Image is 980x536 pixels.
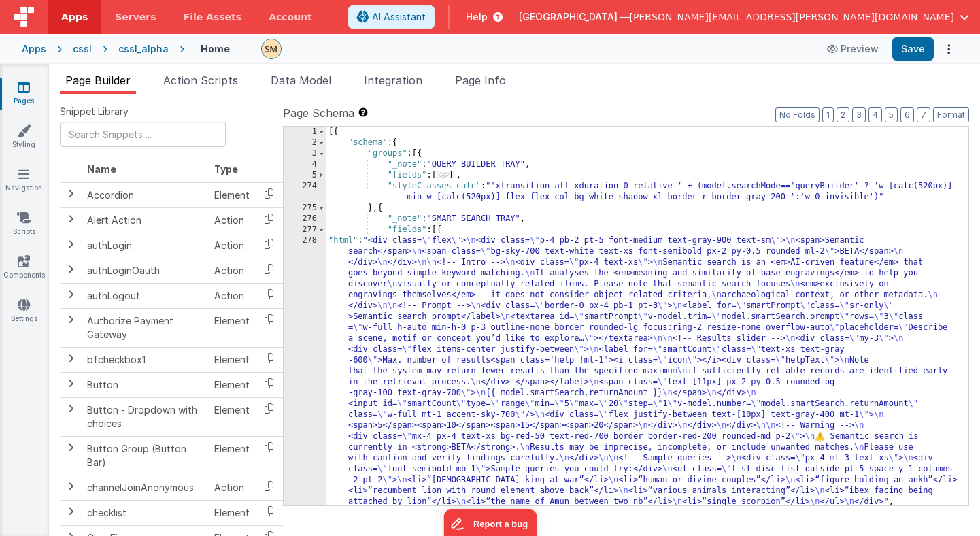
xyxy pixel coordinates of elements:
div: 5 [284,170,326,181]
span: [PERSON_NAME][EMAIL_ADDRESS][PERSON_NAME][DOMAIN_NAME] [630,10,954,24]
td: authLogin [82,233,209,258]
span: Data Model [271,73,331,87]
span: Integration [364,73,422,87]
span: [GEOGRAPHIC_DATA] — [519,10,630,24]
span: Type [214,163,238,175]
span: Name [87,163,116,175]
span: AI Assistant [372,10,426,24]
td: Element [209,182,255,208]
div: 1 [284,127,326,137]
td: Element [209,347,255,372]
span: Help [466,10,488,24]
td: Authorize Payment Gateway [82,308,209,347]
td: Action [209,207,255,233]
span: Page Builder [65,73,131,87]
span: File Assets [184,10,242,24]
td: Element [209,308,255,347]
td: Button [82,372,209,397]
td: Action [209,233,255,258]
button: Format [933,107,969,122]
span: Apps [61,10,88,24]
td: Action [209,283,255,308]
button: Save [892,37,934,61]
span: Page Schema [283,105,354,121]
img: e9616e60dfe10b317d64a5e98ec8e357 [262,39,281,58]
span: Servers [115,10,156,24]
td: channelJoinAnonymous [82,475,209,500]
td: authLogout [82,283,209,308]
div: 2 [284,137,326,148]
td: Accordion [82,182,209,208]
td: authLoginOauth [82,258,209,283]
td: Element [209,372,255,397]
div: Apps [22,42,46,56]
button: 1 [822,107,834,122]
div: 278 [284,235,326,507]
td: Button - Dropdown with choices [82,397,209,436]
div: 3 [284,148,326,159]
td: Button Group (Button Bar) [82,436,209,475]
td: bfcheckbox1 [82,347,209,372]
div: 274 [284,181,326,203]
span: ... [437,171,452,178]
td: checklist [82,500,209,525]
td: Alert Action [82,207,209,233]
div: cssl [73,42,92,56]
div: 277 [284,224,326,235]
td: Element [209,397,255,436]
span: Page Info [455,73,506,87]
div: 4 [284,159,326,170]
button: 7 [917,107,930,122]
button: AI Assistant [348,5,435,29]
span: Action Scripts [163,73,238,87]
button: No Folds [775,107,820,122]
div: 275 [284,203,326,214]
td: Action [209,258,255,283]
td: Element [209,500,255,525]
div: cssl_alpha [118,42,169,56]
button: 6 [900,107,914,122]
div: 276 [284,214,326,224]
button: Preview [819,38,887,60]
button: Options [939,39,958,58]
td: Element [209,436,255,475]
input: Search Snippets ... [60,122,226,147]
button: 5 [885,107,898,122]
button: [GEOGRAPHIC_DATA] — [PERSON_NAME][EMAIL_ADDRESS][PERSON_NAME][DOMAIN_NAME] [519,10,969,24]
button: 4 [868,107,882,122]
td: Action [209,475,255,500]
h4: Home [201,44,230,54]
span: Snippet Library [60,105,129,118]
button: 2 [837,107,849,122]
button: 3 [852,107,866,122]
